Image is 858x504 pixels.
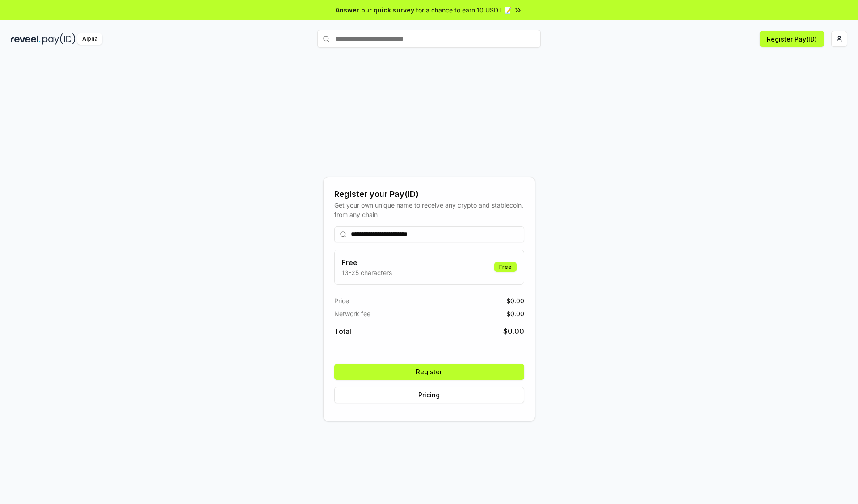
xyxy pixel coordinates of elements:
[334,200,524,219] div: Get your own unique name to receive any crypto and stablecoin, from any chain
[342,257,392,268] h3: Free
[11,33,41,45] img: reveel_dark
[506,296,524,305] span: $ 0.00
[416,5,512,15] span: for a chance to earn 10 USDT 📝
[334,309,370,318] span: Network fee
[334,387,524,403] button: Pricing
[342,268,392,277] p: 13-25 characters
[334,296,349,305] span: Price
[334,364,524,380] button: Register
[494,262,517,272] div: Free
[503,326,524,337] span: $ 0.00
[42,33,76,45] img: pay_id
[334,188,524,200] div: Register your Pay(ID)
[334,326,351,337] span: Total
[77,33,102,45] div: Alpha
[760,31,824,47] button: Register Pay(ID)
[336,5,414,15] span: Answer our quick survey
[506,309,524,318] span: $ 0.00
